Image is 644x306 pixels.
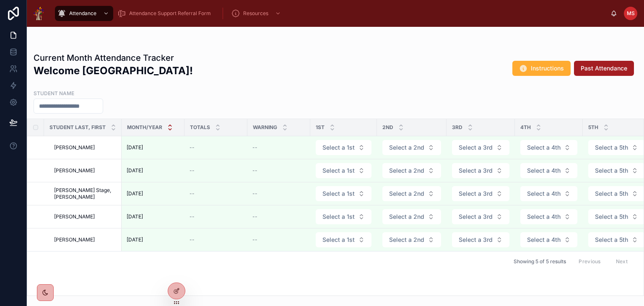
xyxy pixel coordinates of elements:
[627,10,635,17] span: MS
[382,186,441,201] button: Select Button
[452,140,509,155] button: Select Button
[588,124,598,131] span: 5th
[252,144,257,151] span: --
[595,166,628,175] span: Select a 5th
[520,163,577,178] button: Select Button
[252,167,257,174] span: --
[316,163,371,178] button: Select Button
[459,236,493,244] span: Select a 3rd
[382,163,441,178] button: Select Button
[452,232,509,247] button: Select Button
[316,140,371,155] button: Select Button
[520,209,577,224] button: Select Button
[127,236,143,243] span: [DATE]
[520,232,577,247] button: Select Button
[54,187,117,200] span: [PERSON_NAME] Stage, [PERSON_NAME]
[115,6,217,21] a: Attendance Support Referral Form
[190,190,195,197] span: --
[51,4,610,23] div: scrollable content
[382,209,441,224] button: Select Button
[54,236,95,243] span: [PERSON_NAME]
[253,124,277,131] span: Warning
[190,167,195,174] span: --
[190,124,210,131] span: Totals
[581,64,627,73] span: Past Attendance
[595,213,628,221] span: Select a 5th
[49,124,106,131] span: Student Last, First
[34,64,193,78] h2: Welcome [GEOGRAPHIC_DATA]!
[452,209,509,224] button: Select Button
[190,213,195,220] span: --
[190,236,195,243] span: --
[129,10,211,17] span: Attendance Support Referral Form
[252,213,257,220] span: --
[382,232,441,247] button: Select Button
[595,236,628,244] span: Select a 5th
[34,7,44,20] img: App logo
[512,61,571,76] button: Instructions
[316,209,371,224] button: Select Button
[322,166,355,175] span: Select a 1st
[531,64,564,73] span: Instructions
[34,89,74,97] label: Student Name
[527,189,561,198] span: Select a 4th
[389,166,424,175] span: Select a 2nd
[127,124,162,131] span: Month/Year
[190,144,195,151] span: --
[389,143,424,152] span: Select a 2nd
[452,163,509,178] button: Select Button
[459,213,493,221] span: Select a 3rd
[322,189,355,198] span: Select a 1st
[389,236,424,244] span: Select a 2nd
[527,236,561,244] span: Select a 4th
[322,143,355,152] span: Select a 1st
[452,124,462,131] span: 3rd
[382,140,441,155] button: Select Button
[316,232,371,247] button: Select Button
[389,213,424,221] span: Select a 2nd
[229,6,285,21] a: Resources
[243,10,268,17] span: Resources
[127,190,143,197] span: [DATE]
[459,166,493,175] span: Select a 3rd
[527,143,561,152] span: Select a 4th
[520,124,531,131] span: 4th
[55,6,113,21] a: Attendance
[322,213,355,221] span: Select a 1st
[595,143,628,152] span: Select a 5th
[527,213,561,221] span: Select a 4th
[127,144,143,151] span: [DATE]
[322,236,355,244] span: Select a 1st
[527,166,561,175] span: Select a 4th
[316,186,371,201] button: Select Button
[127,167,143,174] span: [DATE]
[574,61,634,76] button: Past Attendance
[127,213,143,220] span: [DATE]
[54,213,95,220] span: [PERSON_NAME]
[520,186,577,201] button: Select Button
[459,143,493,152] span: Select a 3rd
[514,258,566,265] span: Showing 5 of 5 results
[252,236,257,243] span: --
[389,189,424,198] span: Select a 2nd
[459,189,493,198] span: Select a 3rd
[54,167,95,174] span: [PERSON_NAME]
[520,140,577,155] button: Select Button
[595,189,628,198] span: Select a 5th
[382,124,393,131] span: 2nd
[252,190,257,197] span: --
[69,10,96,17] span: Attendance
[34,52,193,64] h1: Current Month Attendance Tracker
[316,124,325,131] span: 1st
[452,186,509,201] button: Select Button
[54,144,95,151] span: [PERSON_NAME]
